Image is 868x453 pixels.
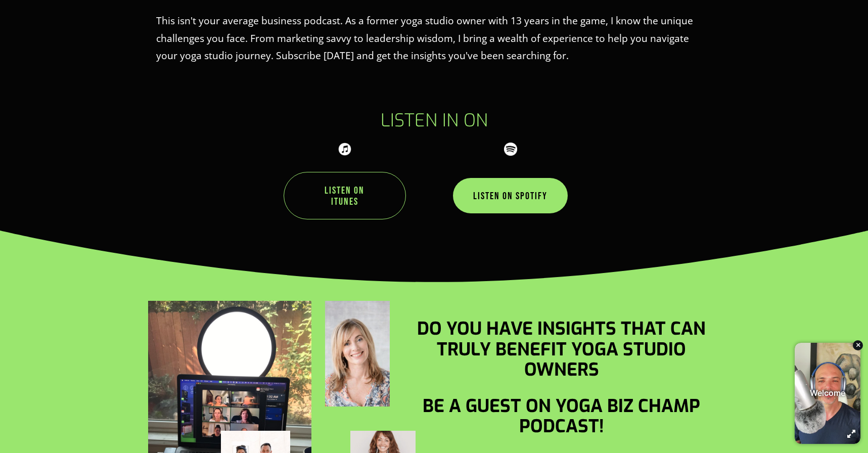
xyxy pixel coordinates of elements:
strong: Do you have insights that can truly benefit yoga studio owners [417,317,710,381]
h3: LISTEN IN ON [258,111,610,131]
a: Listen on Spotify [453,178,568,213]
strong: BE A GUEST ON YOGA BIZ CHAMP PODCAST! [423,394,705,438]
iframe: chipbot-button-iframe [790,337,865,450]
p: This isn't your average business podcast. As a former yoga studio owner with 13 years in the game... [156,12,712,65]
a: Listen on iTunes [284,172,405,219]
